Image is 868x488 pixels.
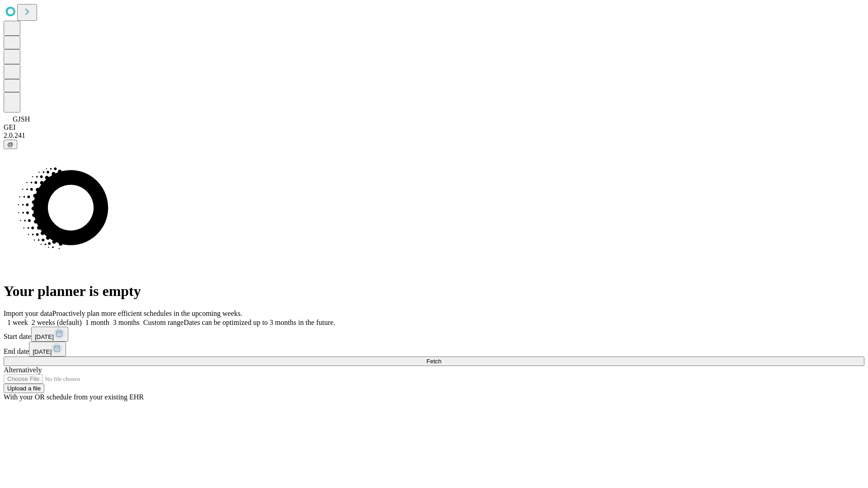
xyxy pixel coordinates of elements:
span: 3 months [113,319,140,326]
button: Upload a file [4,384,44,393]
div: GEI [4,123,864,131]
span: Import your data [4,310,52,317]
div: Start date [4,327,864,342]
span: Custom range [143,319,184,326]
span: 1 week [7,319,28,326]
span: Alternatively [4,366,42,374]
div: 2.0.241 [4,131,864,140]
button: [DATE] [29,342,66,357]
span: @ [7,141,14,148]
span: [DATE] [33,348,52,355]
h1: Your planner is empty [4,283,864,300]
button: Fetch [4,357,864,366]
span: GJSH [13,115,30,123]
span: [DATE] [35,333,54,340]
span: 1 month [85,319,109,326]
button: @ [4,140,17,149]
span: Dates can be optimized up to 3 months in the future. [184,319,335,326]
span: Proactively plan more efficient schedules in the upcoming weeks. [52,310,242,317]
span: 2 weeks (default) [32,319,82,326]
button: [DATE] [31,327,68,342]
div: End date [4,342,864,357]
span: With your OR schedule from your existing EHR [4,393,144,401]
span: Fetch [426,358,441,365]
